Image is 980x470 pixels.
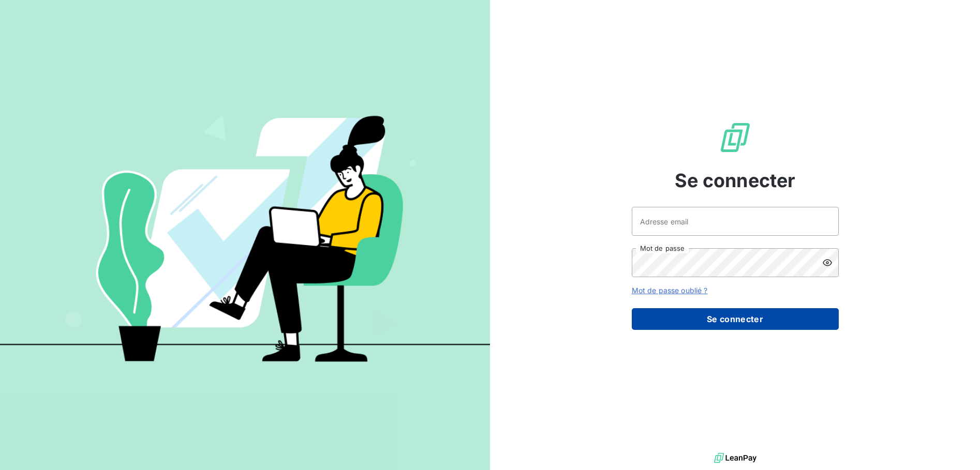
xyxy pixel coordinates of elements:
[632,308,839,330] button: Se connecter
[632,207,839,236] input: placeholder
[632,286,708,295] a: Mot de passe oublié ?
[719,121,752,154] img: Logo LeanPay
[714,450,756,466] img: logo
[675,166,796,194] span: Se connecter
